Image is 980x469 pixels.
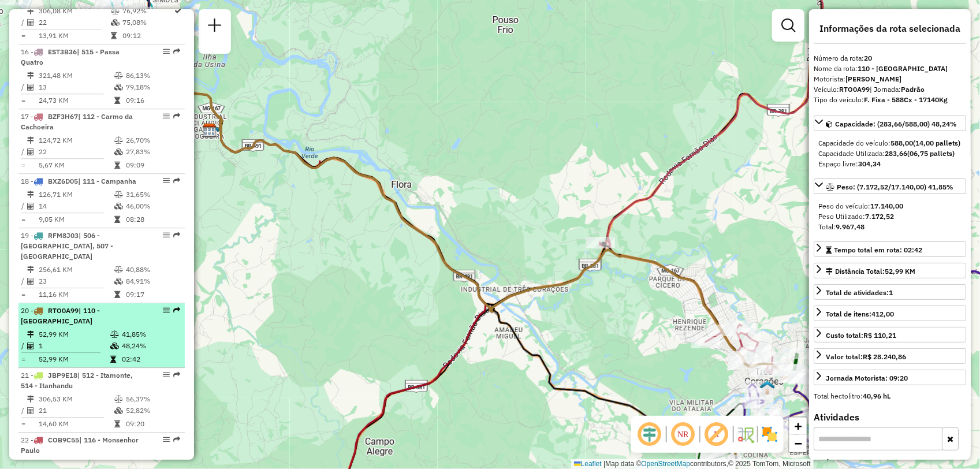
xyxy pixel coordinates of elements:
[48,112,78,121] span: BZF3H67
[21,81,27,93] td: /
[111,32,117,39] i: Tempo total em rota
[114,162,120,169] i: Tempo total em rota
[901,85,925,94] strong: Padrão
[122,5,174,17] td: 76,92%
[125,264,180,276] td: 40,88%
[38,200,114,212] td: 14
[114,148,123,155] i: % de utilização da cubagem
[789,435,807,452] a: Zoom out
[21,231,113,260] span: | 506 - [GEOGRAPHIC_DATA], 507 - [GEOGRAPHIC_DATA]
[574,460,602,468] a: Leaflet
[818,202,903,210] span: Peso do veículo:
[885,149,907,158] strong: 283,66
[814,23,966,34] h4: Informações da rota selecionada
[27,278,34,285] i: Total de Atividades
[864,95,948,104] strong: F. Fixa - 588Cx - 17140Kg
[38,5,110,17] td: 306,08 KM
[163,232,170,239] em: Opções
[38,418,114,430] td: 14,60 KM
[163,48,170,55] em: Opções
[48,231,79,240] span: RFM8J03
[110,343,119,349] i: % de utilização da cubagem
[38,17,110,28] td: 22
[38,189,114,200] td: 126,71 KM
[814,327,966,343] a: Custo total:R$ 110,21
[125,81,180,93] td: 79,18%
[703,420,731,448] span: Exibir rótulo
[21,231,113,260] span: 19 -
[38,30,110,42] td: 13,91 KM
[21,353,27,365] td: =
[865,212,894,221] strong: 7.172,52
[839,85,870,94] strong: RTO0A99
[814,370,966,385] a: Jornada Motorista: 09:20
[114,216,120,223] i: Tempo total em rota
[163,371,170,378] em: Opções
[777,14,800,37] a: Exibir filtros
[27,191,34,198] i: Distância Total
[38,393,114,405] td: 306,53 KM
[114,407,123,414] i: % de utilização da cubagem
[21,276,27,287] td: /
[21,200,27,212] td: /
[885,267,915,276] span: 52,99 KM
[21,405,27,416] td: /
[789,418,807,435] a: Zoom in
[27,396,34,403] i: Distância Total
[870,202,903,210] strong: 17.140,00
[125,393,180,405] td: 56,37%
[814,133,966,174] div: Capacidade: (283,66/588,00) 48,24%
[114,278,123,285] i: % de utilização da cubagem
[38,405,114,416] td: 21
[122,30,174,42] td: 09:12
[21,112,133,131] span: 17 -
[814,391,966,401] div: Total hectolitro:
[121,340,180,352] td: 48,24%
[21,435,139,455] span: | 116 - Monsenhor Paulo
[114,396,123,403] i: % de utilização do peso
[814,348,966,364] a: Valor total:R$ 28.240,86
[173,436,180,443] em: Rota exportada
[863,352,906,361] strong: R$ 28.240,86
[163,177,170,184] em: Opções
[826,352,906,362] div: Valor total:
[814,74,966,84] div: Motorista:
[814,196,966,237] div: Peso: (7.172,52/17.140,00) 41,85%
[669,420,697,448] span: Ocultar NR
[818,222,962,232] div: Total:
[27,266,34,273] i: Distância Total
[863,392,890,400] strong: 40,96 hL
[125,214,180,225] td: 08:28
[870,85,925,94] span: | Jornada:
[889,288,893,297] strong: 1
[114,137,123,144] i: % de utilização do peso
[121,329,180,340] td: 41,85%
[38,289,114,300] td: 11,16 KM
[110,356,116,363] i: Tempo total em rota
[27,19,34,26] i: Total de Atividades
[814,95,966,105] div: Tipo do veículo:
[795,436,802,451] span: −
[48,177,78,185] span: BXZ6D05
[125,70,180,81] td: 86,13%
[38,214,114,225] td: 9,05 KM
[21,30,27,42] td: =
[814,284,966,300] a: Total de atividades:1
[173,232,180,239] em: Rota exportada
[38,159,114,171] td: 5,67 KM
[125,135,180,146] td: 26,70%
[125,289,180,300] td: 09:17
[845,75,901,83] strong: [PERSON_NAME]
[21,306,100,325] span: 20 -
[21,17,27,28] td: /
[38,146,114,158] td: 22
[110,331,119,338] i: % de utilização do peso
[114,291,120,298] i: Tempo total em rota
[114,72,123,79] i: % de utilização do peso
[27,8,34,14] i: Distância Total
[48,371,77,379] span: JBP9E18
[834,245,922,254] span: Tempo total em rota: 02:42
[21,47,120,66] span: 16 -
[38,340,110,352] td: 1
[21,371,133,390] span: 21 -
